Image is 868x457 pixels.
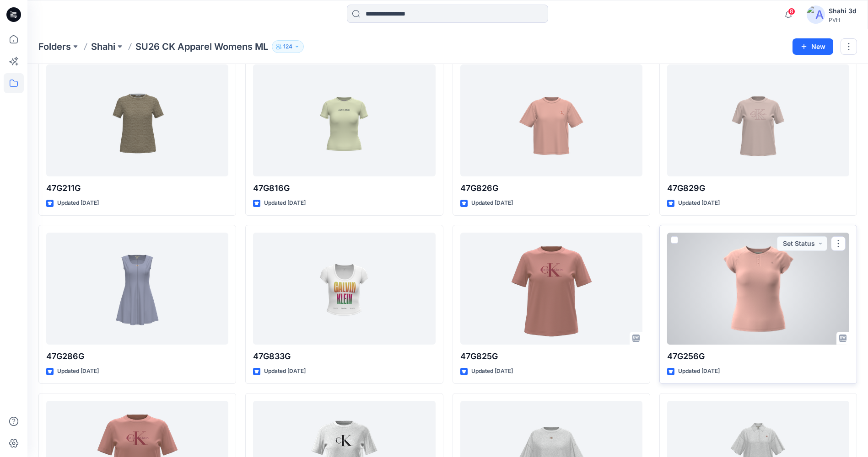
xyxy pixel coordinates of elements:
a: 47G256G [667,233,849,345]
p: SU26 CK Apparel Womens ML [135,40,268,53]
p: Updated [DATE] [57,367,99,376]
button: 124 [272,40,304,53]
a: 47G829G [667,64,849,176]
a: Shahi [91,40,115,53]
a: 47G211G [46,64,228,176]
p: 47G816G [253,182,435,195]
a: 47G286G [46,233,228,345]
a: 47G816G [253,64,435,176]
div: PVH [829,16,857,23]
p: 47G829G [667,182,849,195]
p: Updated [DATE] [264,198,306,208]
div: Shahi 3d [829,5,857,16]
a: 47G826G [460,64,642,176]
p: 47G256G [667,350,849,363]
p: 124 [283,42,292,52]
p: 47G825G [460,350,642,363]
p: 47G826G [460,182,642,195]
p: Updated [DATE] [57,198,99,208]
p: Updated [DATE] [264,367,306,376]
p: Updated [DATE] [678,367,720,376]
button: New [793,38,833,55]
p: 47G286G [46,350,228,363]
span: 8 [788,8,795,15]
a: 47G825G [460,233,642,345]
img: avatar [807,5,825,24]
p: Updated [DATE] [471,198,513,208]
p: 47G211G [46,182,228,195]
p: Updated [DATE] [471,367,513,376]
a: Folders [38,40,71,53]
p: Updated [DATE] [678,198,720,208]
p: 47G833G [253,350,435,363]
a: 47G833G [253,233,435,345]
